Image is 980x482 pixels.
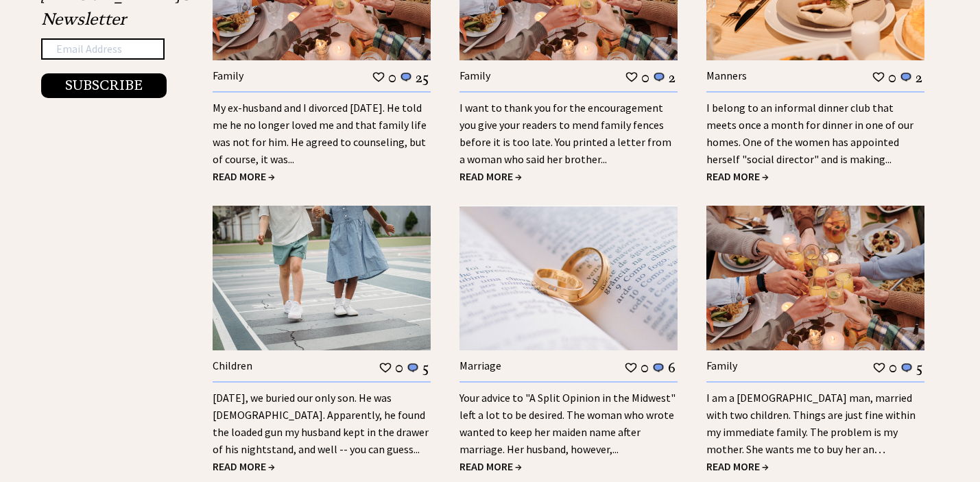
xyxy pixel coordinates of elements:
[667,359,676,376] td: 6
[668,69,676,86] td: 2
[213,459,275,473] a: READ MORE →
[213,391,429,456] a: [DATE], we buried our only son. He was [DEMOGRAPHIC_DATA]. Apparently, he found the loaded gun my...
[706,391,916,473] a: I am a [DEMOGRAPHIC_DATA] man, married with two children. Things are just fine within my immediat...
[406,362,420,374] img: message_round%201.png
[625,71,638,84] img: heart_outline%201.png
[399,71,413,84] img: message_round%201.png
[872,361,886,374] img: heart_outline%201.png
[459,391,676,456] a: Your advice to "A Split Opinion in the Midwest" left a lot to be desired. The woman who wrote wan...
[888,359,898,376] td: 0
[459,69,490,82] a: Family
[213,69,243,82] a: Family
[213,206,431,351] img: children.jpg
[706,169,769,183] a: READ MORE →
[652,362,665,374] img: message_round%201.png
[706,459,769,473] a: READ MORE →
[872,71,885,84] img: heart_outline%201.png
[916,359,923,376] td: 5
[459,169,522,183] a: READ MORE →
[415,69,429,86] td: 25
[213,101,427,166] a: My ex-husband and I divorced [DATE]. He told me he no longer loved me and that family life was no...
[459,101,671,166] a: I want to thank you for the encouragement you give your readers to mend family fences before it i...
[900,362,913,374] img: message_round%201.png
[422,359,429,376] td: 5
[641,69,650,86] td: 0
[624,361,638,374] img: heart_outline%201.png
[372,71,385,84] img: heart_outline%201.png
[41,38,165,60] input: Email Address
[387,69,397,86] td: 0
[706,101,913,166] a: I belong to an informal dinner club that meets once a month for dinner in one of our homes. One o...
[706,206,924,351] img: family.jpg
[459,206,678,351] img: marriage.jpg
[213,359,252,372] a: Children
[652,71,666,84] img: message_round%201.png
[640,359,649,376] td: 0
[41,73,167,98] button: SUBSCRIBE
[213,169,275,183] a: READ MORE →
[706,69,747,82] a: Manners
[379,361,392,374] img: heart_outline%201.png
[459,459,522,473] a: READ MORE →
[459,359,501,372] a: Marriage
[887,69,897,86] td: 0
[394,359,404,376] td: 0
[899,71,913,84] img: message_round%201.png
[915,69,923,86] td: 2
[706,359,737,372] a: Family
